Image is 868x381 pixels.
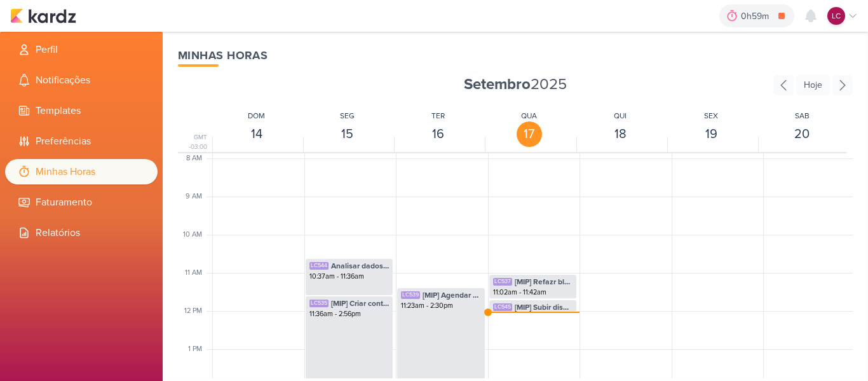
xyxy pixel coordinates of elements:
[515,301,573,313] span: [MIP] Subir disparo para [PERSON_NAME]
[309,262,329,270] div: LC544
[178,133,210,152] div: GMT -03:00
[493,287,573,298] div: 11:02am - 11:42am
[186,191,210,202] div: 9 AM
[178,47,853,64] div: Minhas Horas
[10,8,76,24] img: kardz.app
[704,110,718,121] div: SEX
[515,276,573,287] span: [MIP] Refazr blog de outubro
[517,121,542,147] div: 17
[789,121,815,147] div: 20
[5,190,158,215] li: Faturamento
[183,230,210,240] div: 10 AM
[5,37,158,62] li: Perfil
[309,300,329,307] div: LC535
[188,344,210,355] div: 1 PM
[309,309,390,319] div: 11:36am - 2:56pm
[244,121,269,147] div: 14
[493,303,512,311] div: LC545
[423,289,481,301] span: [MIP] Agendar blog
[493,278,512,286] div: LC537
[5,67,158,93] li: Notificações
[340,110,355,121] div: SEG
[5,159,158,184] li: Minhas Horas
[5,98,158,123] li: Templates
[607,121,633,147] div: 18
[248,110,265,121] div: DOM
[185,268,210,279] div: 11 AM
[331,260,390,272] span: Analisar dados dos e-mails
[186,153,210,164] div: 8 AM
[401,301,481,311] div: 11:23am - 2:30pm
[431,110,445,121] div: TER
[827,7,845,25] div: Laís Costa
[464,74,567,95] span: 2025
[464,75,531,94] strong: Setembro
[614,110,627,121] div: QUI
[521,110,537,121] div: QUA
[309,272,390,282] div: 10:37am - 11:36am
[832,10,841,22] p: LC
[741,10,773,23] div: 0h59m
[795,110,810,121] div: SAB
[5,220,158,246] li: Relatórios
[796,74,830,95] div: Hoje
[401,291,420,299] div: LC539
[426,121,451,147] div: 16
[5,128,158,154] li: Preferências
[184,306,210,317] div: 12 PM
[335,121,360,147] div: 15
[331,298,390,309] span: [MIP] Criar conteúdo Terras de Minas
[698,121,724,147] div: 19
